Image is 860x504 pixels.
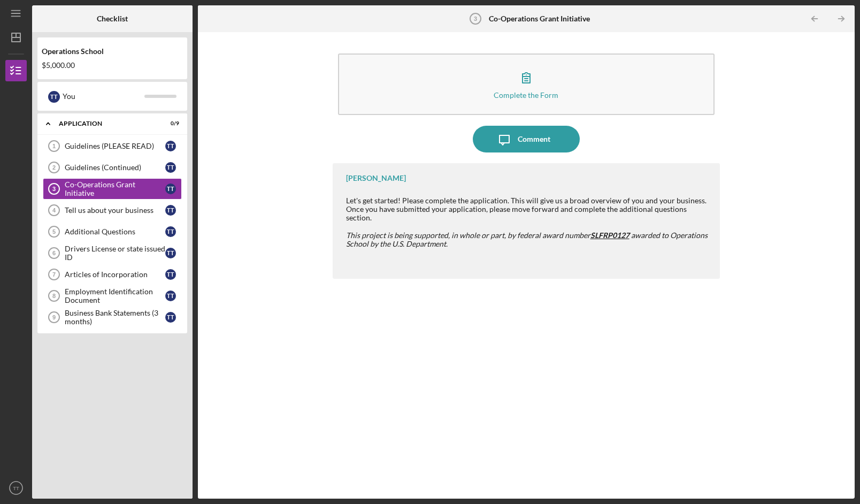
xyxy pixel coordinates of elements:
[65,245,165,262] div: Drivers License or state issued ID
[52,314,56,320] tspan: 9
[43,135,182,157] a: 1Guidelines (PLEASE READ)TT
[160,120,179,127] div: 0 / 9
[65,142,165,150] div: Guidelines (PLEASE READ)
[165,312,176,323] div: T T
[52,293,56,299] tspan: 8
[165,162,176,173] div: T T
[473,126,580,152] button: Comment
[65,163,165,172] div: Guidelines (Continued)
[97,14,128,23] b: Checklist
[43,242,182,264] a: 6Drivers License or state issued IDTT
[65,180,165,197] div: Co-Operations Grant Initiative
[52,228,56,235] tspan: 5
[43,307,182,328] a: 9Business Bank Statements (3 months)TT
[59,120,152,127] div: Application
[346,174,406,182] div: [PERSON_NAME]
[5,477,27,499] button: TT
[346,196,710,222] div: Let's get started! Please complete the application. This will give us a broad overview of you and...
[346,231,708,248] em: This project is being supported, in whole or part, by federal award number awarded to Operations ...
[52,250,56,256] tspan: 6
[52,271,56,278] tspan: 7
[43,157,182,178] a: 2Guidelines (Continued)TT
[518,126,550,152] div: Comment
[165,269,176,280] div: T T
[43,221,182,242] a: 5Additional QuestionsTT
[52,186,56,192] tspan: 3
[338,54,715,115] button: Complete the Form
[65,287,165,304] div: Employment Identification Document
[48,91,60,103] div: T T
[489,14,590,23] b: Co-Operations Grant Initiative
[165,205,176,216] div: T T
[65,270,165,279] div: Articles of Incorporation
[165,291,176,301] div: T T
[165,141,176,151] div: T T
[52,143,56,149] tspan: 1
[42,61,183,70] div: $5,000.00
[474,16,477,22] tspan: 3
[43,285,182,307] a: 8Employment Identification DocumentTT
[13,485,19,491] text: TT
[165,184,176,194] div: T T
[42,47,183,56] div: Operations School
[52,164,56,171] tspan: 2
[65,227,165,236] div: Additional Questions
[52,207,56,213] tspan: 4
[63,87,144,105] div: You
[494,91,558,99] div: Complete the Form
[65,206,165,215] div: Tell us about your business
[165,248,176,258] div: T T
[65,309,165,326] div: Business Bank Statements (3 months)
[43,178,182,200] a: 3Co-Operations Grant InitiativeTT
[43,264,182,285] a: 7Articles of IncorporationTT
[165,226,176,237] div: T T
[590,231,629,240] span: SLFRP0127
[43,200,182,221] a: 4Tell us about your businessTT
